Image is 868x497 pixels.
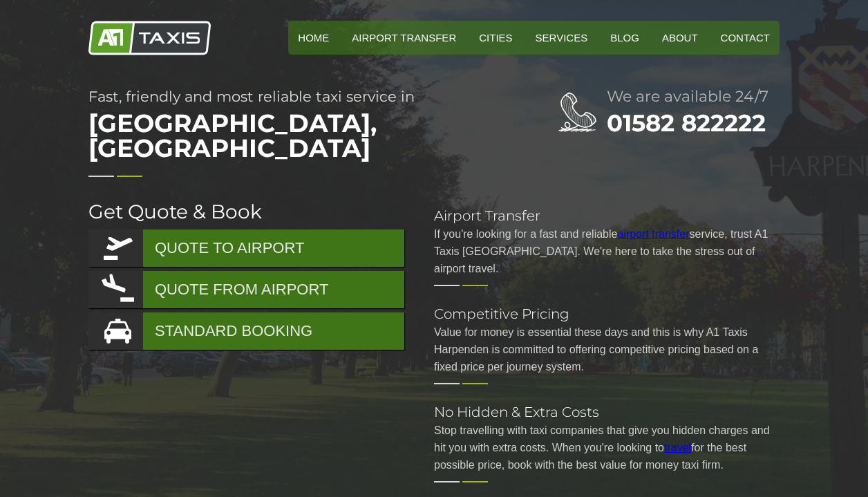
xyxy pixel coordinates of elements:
a: Airport Transfer [342,21,466,55]
a: About [652,21,708,55]
p: Value for money is essential these days and this is why A1 Taxis Harpenden is committed to offeri... [434,323,780,375]
h2: Airport Transfer [434,209,780,223]
h2: No Hidden & Extra Costs [434,405,780,419]
img: A1 Taxis [88,21,211,55]
h2: Get Quote & Book [88,202,406,221]
a: 01582 822222 [607,109,766,138]
a: travel [664,442,691,453]
h1: Fast, friendly and most reliable taxi service in [88,89,503,167]
a: airport transfer [617,228,689,240]
h2: Competitive Pricing [434,307,780,321]
a: QUOTE FROM AIRPORT [88,271,404,308]
a: QUOTE TO AIRPORT [88,229,404,267]
a: STANDARD BOOKING [88,312,404,350]
p: Stop travelling with taxi companies that give you hidden charges and hit you with extra costs. Wh... [434,422,780,473]
a: Services [526,21,598,55]
span: [GEOGRAPHIC_DATA], [GEOGRAPHIC_DATA] [88,104,503,167]
a: Blog [601,21,649,55]
a: HOME [288,21,339,55]
p: If you're looking for a fast and reliable service, trust A1 Taxis [GEOGRAPHIC_DATA]. We're here t... [434,225,780,277]
a: Cities [469,21,522,55]
h2: We are available 24/7 [607,89,780,104]
a: Contact [711,21,780,55]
